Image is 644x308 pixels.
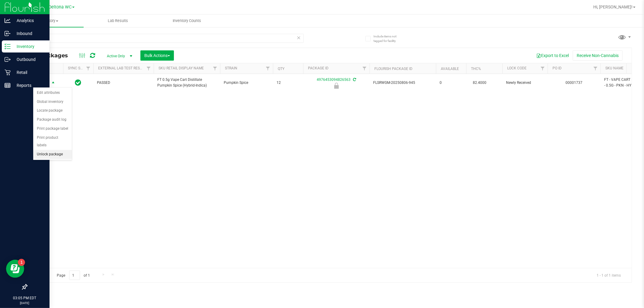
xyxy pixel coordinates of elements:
[573,50,623,61] button: Receive Non-Cannabis
[566,81,583,85] a: 00001737
[5,69,11,75] inline-svg: Retail
[33,88,72,97] li: Edit attributes
[144,53,170,58] span: Bulk Actions
[83,63,93,74] a: Filter
[5,30,11,37] inline-svg: Inbound
[224,80,269,86] span: Pumpkin Spice
[374,67,412,71] a: Flourish Package ID
[6,260,24,278] iframe: Resource center
[441,67,459,71] a: Available
[11,82,47,89] p: Reports
[317,78,351,82] a: 4976453094826563
[278,67,284,71] a: Qty
[506,80,544,86] span: Newly Received
[98,66,146,70] a: External Lab Test Result
[33,106,72,115] li: Locate package
[297,34,301,42] span: Clear
[33,124,72,133] li: Print package label
[302,83,370,89] div: Newly Received
[373,34,404,43] span: Include items not tagged for facility
[31,52,74,59] span: All Packages
[11,30,47,37] p: Inbound
[68,66,91,70] a: Sync Status
[100,18,136,24] span: Lab Results
[352,78,356,82] span: Sync from Compliance System
[3,301,47,305] p: [DATE]
[5,17,11,24] inline-svg: Analytics
[33,150,72,159] li: Unlock package
[11,43,47,50] p: Inventory
[69,271,80,280] input: 1
[49,5,72,10] span: Deltona WC
[5,56,11,62] inline-svg: Outbound
[440,80,463,86] span: 0
[33,115,72,124] li: Package audit log
[52,271,95,280] span: Page of 1
[3,295,47,301] p: 03:05 PM EDT
[360,63,370,74] a: Filter
[11,56,47,63] p: Outbound
[11,69,47,76] p: Retail
[159,66,204,70] a: Sku Retail Display Name
[75,78,82,87] span: In Sync
[605,66,623,70] a: SKU Name
[5,43,11,49] inline-svg: Inventory
[538,63,548,74] a: Filter
[593,5,633,9] span: Hi, [PERSON_NAME]!
[27,34,304,43] input: Search Package ID, Item Name, SKU, Lot or Part Number...
[165,18,209,24] span: Inventory Counts
[5,82,11,88] inline-svg: Reports
[308,66,328,70] a: Package ID
[225,66,237,70] a: Strain
[97,80,150,86] span: PASSED
[157,77,216,88] span: FT 0.5g Vape Cart Distillate Pumpkin Spice (Hybrid-Indica)
[263,63,273,74] a: Filter
[210,63,220,74] a: Filter
[144,63,154,74] a: Filter
[33,133,72,150] li: Print product labels
[592,271,626,280] span: 1 - 1 of 1 items
[471,67,481,71] a: THC%
[84,14,153,27] a: Lab Results
[507,66,527,70] a: Lock Code
[553,66,562,70] a: PO ID
[33,97,72,106] li: Global inventory
[277,80,300,86] span: 12
[50,79,57,87] span: select
[591,63,601,74] a: Filter
[11,17,47,24] p: Analytics
[532,50,573,61] button: Export to Excel
[373,80,432,86] span: FLSRWGM-20250806-945
[152,14,222,27] a: Inventory Counts
[140,50,174,61] button: Bulk Actions
[470,78,489,87] span: 82.4000
[18,259,25,266] iframe: Resource center unread badge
